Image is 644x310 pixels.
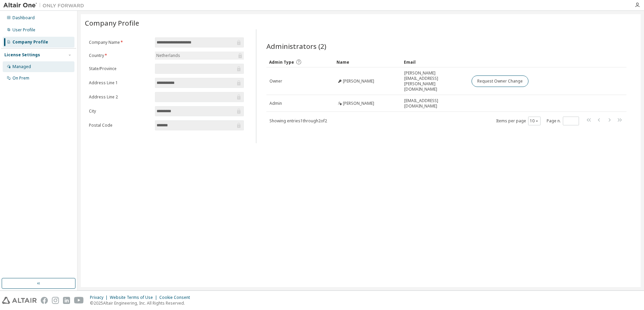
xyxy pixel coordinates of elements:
[336,57,398,67] div: Name
[496,117,541,125] span: Items per page
[90,295,110,300] div: Privacy
[12,27,35,33] div: User Profile
[269,101,282,106] span: Admin
[74,297,84,304] img: youtube.svg
[41,297,48,304] img: facebook.svg
[52,297,59,304] img: instagram.svg
[343,101,374,106] span: [PERSON_NAME]
[12,64,31,69] div: Managed
[472,75,528,87] button: Request Owner Change
[89,53,151,58] label: Country
[12,75,29,81] div: On Prem
[343,79,374,84] span: [PERSON_NAME]
[269,79,282,84] span: Owner
[159,295,194,300] div: Cookie Consent
[2,297,37,304] img: altair_logo.svg
[404,98,465,109] span: [EMAIL_ADDRESS][DOMAIN_NAME]
[89,40,151,45] label: Company Name
[63,297,70,304] img: linkedin.svg
[89,66,151,71] label: State/Province
[89,94,151,100] label: Address Line 2
[4,52,40,58] div: License Settings
[269,118,327,124] span: Showing entries 1 through 2 of 2
[90,300,194,306] p: © 2025 Altair Engineering, Inc. All Rights Reserved.
[155,52,244,60] div: Netherlands
[12,39,48,45] div: Company Profile
[89,108,151,114] label: City
[155,52,181,59] div: Netherlands
[547,117,579,125] span: Page n.
[3,2,88,9] img: Altair One
[404,57,466,67] div: Email
[110,295,159,300] div: Website Terms of Use
[89,80,151,86] label: Address Line 1
[269,59,294,65] span: Admin Type
[404,70,465,92] span: [PERSON_NAME][EMAIL_ADDRESS][PERSON_NAME][DOMAIN_NAME]
[530,118,539,124] button: 10
[89,123,151,128] label: Postal Code
[85,18,139,28] span: Company Profile
[12,15,35,21] div: Dashboard
[266,41,326,51] span: Administrators (2)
